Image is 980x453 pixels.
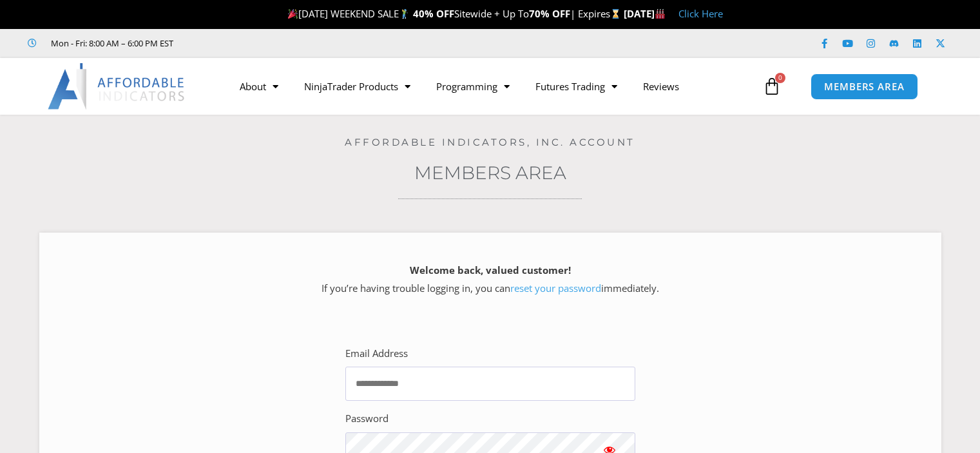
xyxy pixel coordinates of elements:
span: 0 [775,73,785,83]
strong: [DATE] [624,7,666,20]
img: 🏌️‍♂️ [399,9,409,19]
img: LogoAI | Affordable Indicators – NinjaTrader [48,63,186,110]
strong: Welcome back, valued customer! [410,264,571,276]
iframe: Customer reviews powered by Trustpilot [191,37,385,50]
a: NinjaTrader Products [291,72,423,101]
span: MEMBERS AREA [824,82,905,92]
a: MEMBERS AREA [811,73,918,100]
a: About [227,72,291,101]
nav: Menu [227,72,760,101]
a: 0 [744,68,800,105]
a: Programming [423,72,523,101]
img: 🎉 [288,9,298,19]
img: ⌛ [611,9,620,19]
label: Email Address [345,345,408,363]
a: Members Area [414,162,566,184]
strong: 70% OFF [529,7,570,20]
img: 🏭 [655,9,665,19]
a: Futures Trading [523,72,630,101]
span: [DATE] WEEKEND SALE Sitewide + Up To | Expires [285,7,623,20]
a: Reviews [630,72,692,101]
strong: 40% OFF [413,7,454,20]
span: Mon - Fri: 8:00 AM – 6:00 PM EST [48,35,173,51]
a: Click Here [678,7,723,20]
a: reset your password [510,282,601,294]
a: Affordable Indicators, Inc. Account [345,136,635,148]
p: If you’re having trouble logging in, you can immediately. [62,262,919,298]
label: Password [345,410,389,428]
